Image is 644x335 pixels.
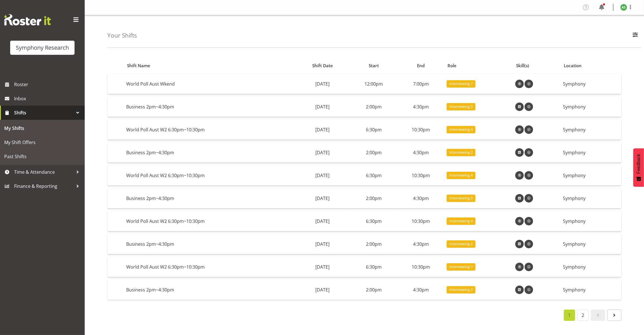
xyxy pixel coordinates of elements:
a: My Shifts [1,121,83,135]
td: 2:00pm [350,143,398,163]
td: 2:00pm [350,97,398,117]
td: Business 2pm~4:30pm [124,234,295,254]
td: World Poll Aust Wkend [124,74,295,94]
span: End [417,62,425,69]
span: Roster [14,80,82,89]
td: 10:30pm [397,166,444,186]
td: World Poll Aust W2 6:30pm~10:30pm [124,257,295,277]
img: ange-steiger11422.jpg [620,4,627,11]
span: My Shift Offers [4,138,80,147]
td: 4:30pm [397,280,444,300]
span: Inbox [14,94,82,103]
span: Interviewing 2 [449,195,473,201]
td: Symphony [561,97,621,117]
h4: Your Shifts [107,32,137,39]
span: Interviewing 7 [449,81,473,86]
span: Past Shifts [4,152,80,161]
td: Symphony [561,120,621,140]
td: 6:30pm [350,211,398,231]
td: Symphony [561,280,621,300]
td: [DATE] [295,143,350,163]
a: My Shift Offers [1,135,83,149]
td: [DATE] [295,188,350,208]
span: Interviewing 2 [449,287,473,292]
td: [DATE] [295,166,350,186]
td: [DATE] [295,234,350,254]
span: Interviewing 4 [449,127,473,132]
span: Shift Name [127,62,150,69]
span: Shift Date [312,62,333,69]
td: 10:30pm [397,120,444,140]
td: 2:00pm [350,234,398,254]
td: 10:30pm [397,211,444,231]
span: Interviewing 2 [449,241,473,247]
td: 4:30pm [397,188,444,208]
td: World Poll Aust W2 6:30pm~10:30pm [124,166,295,186]
button: Feedback - Show survey [633,148,644,187]
td: 2:00pm [350,280,398,300]
button: Filter Employees [629,29,641,42]
td: 6:30pm [350,120,398,140]
td: Business 2pm~4:30pm [124,143,295,163]
span: Interviewing 4 [449,173,473,178]
span: My Shifts [4,124,80,132]
span: Time & Attendance [14,168,73,176]
span: Interviewing 7 [449,264,473,269]
span: Start [369,62,379,69]
a: Past Shifts [1,149,83,164]
td: [DATE] [295,280,350,300]
td: World Poll Aust W2 6:30pm~10:30pm [124,120,295,140]
span: Feedback [636,154,641,174]
td: Symphony [561,211,621,231]
span: Finance & Reporting [14,182,73,190]
td: Symphony [561,234,621,254]
td: Business 2pm~4:30pm [124,188,295,208]
span: Interviewing 2 [449,150,473,155]
td: Symphony [561,143,621,163]
td: World Poll Aust W2 6:30pm~10:30pm [124,211,295,231]
td: 4:30pm [397,234,444,254]
td: Symphony [561,74,621,94]
td: Symphony [561,188,621,208]
td: 10:30pm [397,257,444,277]
td: 7:00pm [397,74,444,94]
div: Symphony Research [16,43,69,52]
span: Interviewing 4 [449,218,473,224]
td: Symphony [561,166,621,186]
td: 6:30pm [350,166,398,186]
td: [DATE] [295,120,350,140]
td: [DATE] [295,211,350,231]
img: Rosterit website logo [4,14,51,25]
td: [DATE] [295,97,350,117]
span: Skill(s) [516,62,529,69]
td: 6:30pm [350,257,398,277]
a: 2 [577,310,589,321]
td: 12:00pm [350,74,398,94]
span: Role [447,62,457,69]
td: [DATE] [295,257,350,277]
span: Shifts [14,108,73,117]
td: 2:00pm [350,188,398,208]
span: Interviewing 2 [449,104,473,109]
td: Symphony [561,257,621,277]
span: Location [564,62,582,69]
td: 4:30pm [397,97,444,117]
td: [DATE] [295,74,350,94]
td: 4:30pm [397,143,444,163]
td: Business 2pm~4:30pm [124,97,295,117]
td: Business 2pm~4:30pm [124,280,295,300]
